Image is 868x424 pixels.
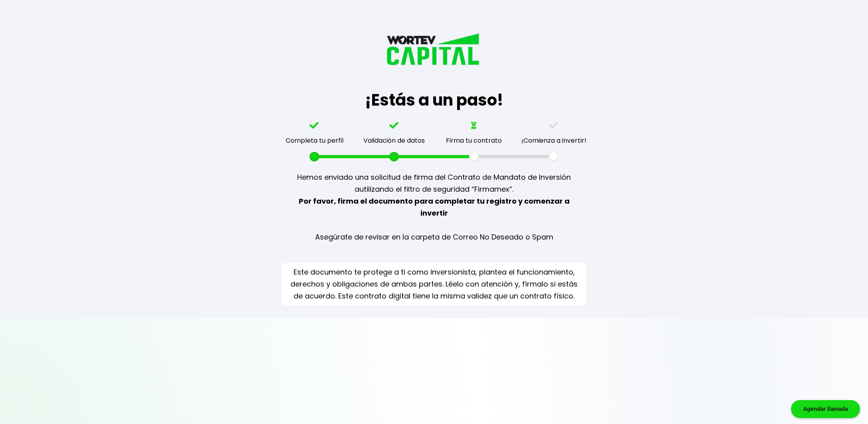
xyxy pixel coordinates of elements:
[471,122,477,129] img: hourglass-half.8938ef0f.svg
[521,135,586,145] div: ¡Comienza a invertir!
[384,32,484,88] img: logo_wortev_capital
[389,122,399,129] img: check.0c7e33b3.svg
[310,122,319,129] img: check.0c7e33b3.svg
[6,392,32,418] iframe: Button to launch messaging window
[446,135,502,145] div: Firma tu contrato
[791,400,860,418] div: Agendar llamada
[365,88,503,112] h1: ¡Estás a un paso!
[296,161,572,253] p: Hemos enviado una solicitud de firma del Contrato de Mandato de Inversión a utilizando el filtro ...
[299,196,570,218] b: Por favor, firma el documento para completar tu registro y comenzar a invertir
[549,122,558,129] img: check-gray.f87aefb8.svg
[286,135,343,145] div: Completa tu perfil
[363,135,425,145] div: Validación de datos
[285,266,583,302] p: Este documento te protege a ti como inversionista, plantea el funcionamiento, derechos y obligaci...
